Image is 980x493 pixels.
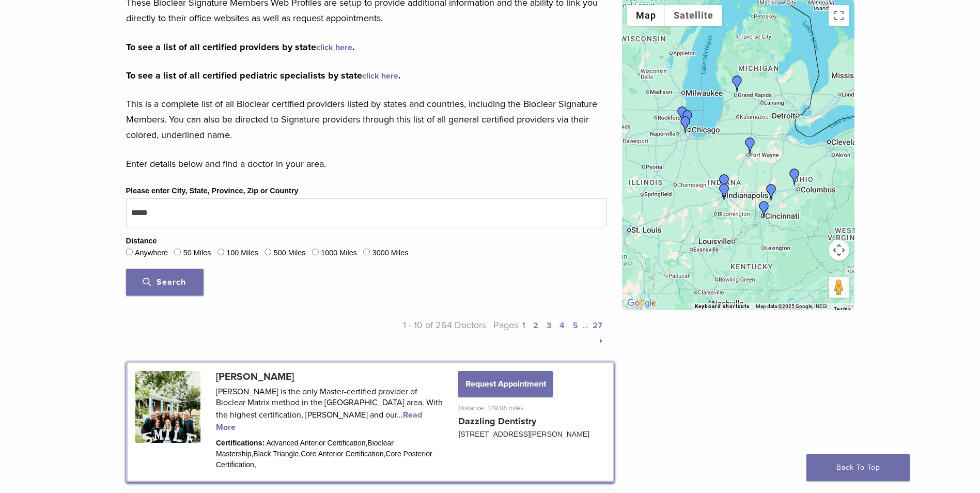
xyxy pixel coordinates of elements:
[679,110,696,127] div: Dr. Mansi Raina
[274,248,306,259] label: 500 Miles
[573,320,578,331] a: 5
[756,303,828,309] span: Map data ©2025 Google, INEGI
[674,106,691,123] div: Joana Tylman
[834,306,851,312] a: Terms (opens in new tab)
[372,248,409,259] label: 3000 Miles
[126,186,299,197] label: Please enter City, State, Province, Zip or Country
[582,319,588,331] span: …
[742,137,758,154] div: Dr. Alyssa Fisher
[533,320,538,331] a: 2
[126,156,606,172] p: Enter details below and find a doctor in your area.
[763,184,780,201] div: Dr. Anna McGuire
[135,248,168,259] label: Anywhere
[729,75,745,92] div: Dr. Urszula Firlik
[829,277,849,298] button: Drag Pegman onto the map to open Street View
[547,320,551,331] a: 3
[183,248,211,259] label: 50 Miles
[829,5,849,26] button: Toggle fullscreen view
[627,5,665,26] button: Show street map
[829,240,849,260] button: Map camera controls
[126,96,606,143] p: This is a complete list of all Bioclear certified providers listed by states and countries, inclu...
[366,317,487,348] p: 1 - 10 of 264 Doctors
[126,236,157,247] legend: Distance
[458,371,552,397] button: Request Appointment
[665,5,722,26] button: Show satellite imagery
[126,41,355,53] strong: To see a list of all certified providers by state .
[716,174,733,191] div: Dr. Jiyun Thompson
[321,248,357,259] label: 1000 Miles
[625,297,659,310] img: Google
[316,42,352,53] a: click here
[486,317,606,348] p: Pages
[716,183,733,200] div: Dr. Jillian Samela
[126,269,204,296] button: Search
[695,303,750,310] button: Keyboard shortcuts
[143,277,186,287] span: Search
[625,297,659,310] a: Open this area in Google Maps (opens a new window)
[806,454,910,481] a: Back To Top
[362,71,398,81] a: click here
[756,201,772,218] div: Dr. Angela Arlinghaus
[786,168,803,185] div: LegacyFamilyDental
[226,248,258,259] label: 100 Miles
[522,320,525,331] a: 1
[559,320,565,331] a: 4
[126,70,401,81] strong: To see a list of all certified pediatric specialists by state .
[677,116,694,133] div: Dr. Margaret Radziszewski
[593,320,602,331] a: 27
